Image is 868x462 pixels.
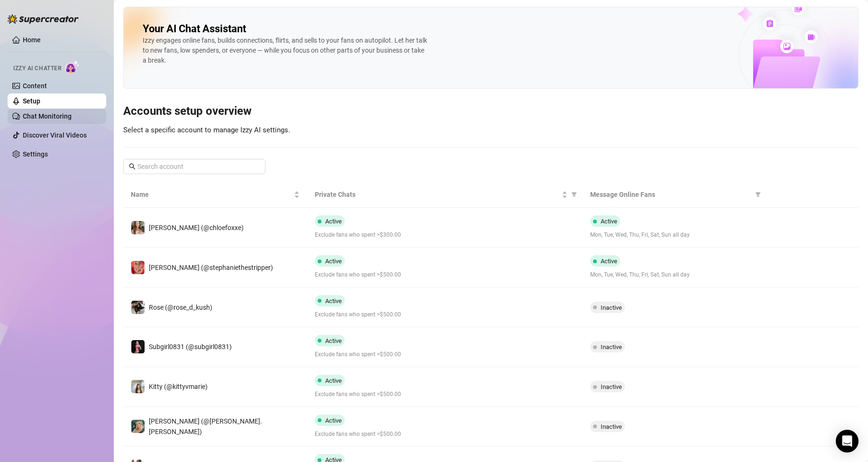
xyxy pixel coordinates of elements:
span: Inactive [601,383,622,390]
span: Rose (@rose_d_kush) [149,304,212,311]
span: Select a specific account to manage Izzy AI settings. [123,126,290,134]
img: AI Chatter [65,60,80,74]
img: Rose (@rose_d_kush) [131,301,145,314]
span: Message Online Fans [590,189,751,200]
img: Chloe (@chloefoxxe) [131,221,145,234]
span: Exclude fans who spent >$500.00 [315,390,576,399]
img: Subgirl0831 (@subgirl0831) [131,340,145,353]
span: Active [325,417,342,424]
span: Active [325,258,342,265]
a: Content [23,82,47,90]
span: filter [753,187,763,202]
h2: Your AI Chat Assistant [143,22,246,36]
span: Active [325,297,342,305]
span: Name [131,189,292,200]
a: Discover Viral Videos [23,131,87,139]
span: Active [601,218,617,225]
img: logo-BBDzfeDw.svg [8,14,79,24]
a: Chat Monitoring [23,112,72,120]
img: Tricia (@tricia.marchese) [131,420,145,433]
div: Open Intercom Messenger [836,430,859,453]
h3: Accounts setup overview [123,104,859,119]
a: Home [23,36,41,44]
span: Private Chats [315,189,560,200]
span: Mon, Tue, Wed, Thu, Fri, Sat, Sun all day [590,231,759,240]
span: Active [325,218,342,225]
span: Exclude fans who spent >$500.00 [315,350,576,359]
th: Private Chats [307,182,583,208]
span: Inactive [601,423,622,430]
span: Active [325,337,342,344]
span: Inactive [601,304,622,311]
span: Mon, Tue, Wed, Thu, Fri, Sat, Sun all day [590,270,759,279]
span: Izzy AI Chatter [13,64,61,73]
span: Subgirl0831 (@subgirl0831) [149,343,232,351]
span: Active [325,377,342,384]
span: [PERSON_NAME] (@[PERSON_NAME].[PERSON_NAME]) [149,417,262,435]
a: Setup [23,97,40,105]
span: [PERSON_NAME] (@chloefoxxe) [149,224,244,231]
span: Exclude fans who spent >$500.00 [315,270,576,279]
span: Inactive [601,343,622,351]
img: Stephanie (@stephaniethestripper) [131,261,145,274]
th: Name [123,182,307,208]
input: Search account [137,161,252,172]
span: filter [569,187,579,202]
span: Active [601,258,617,265]
span: search [129,163,136,170]
span: Kitty (@kittyvmarie) [149,383,208,390]
span: filter [755,192,761,197]
div: Izzy engages online fans, builds connections, flirts, and sells to your fans on autopilot. Let he... [143,36,427,65]
span: Exclude fans who spent >$500.00 [315,310,576,319]
span: Exclude fans who spent >$500.00 [315,430,576,439]
a: Settings [23,150,48,158]
img: Kitty (@kittyvmarie) [131,380,145,393]
span: Exclude fans who spent >$300.00 [315,231,576,240]
span: filter [571,192,577,197]
span: [PERSON_NAME] (@stephaniethestripper) [149,264,273,271]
